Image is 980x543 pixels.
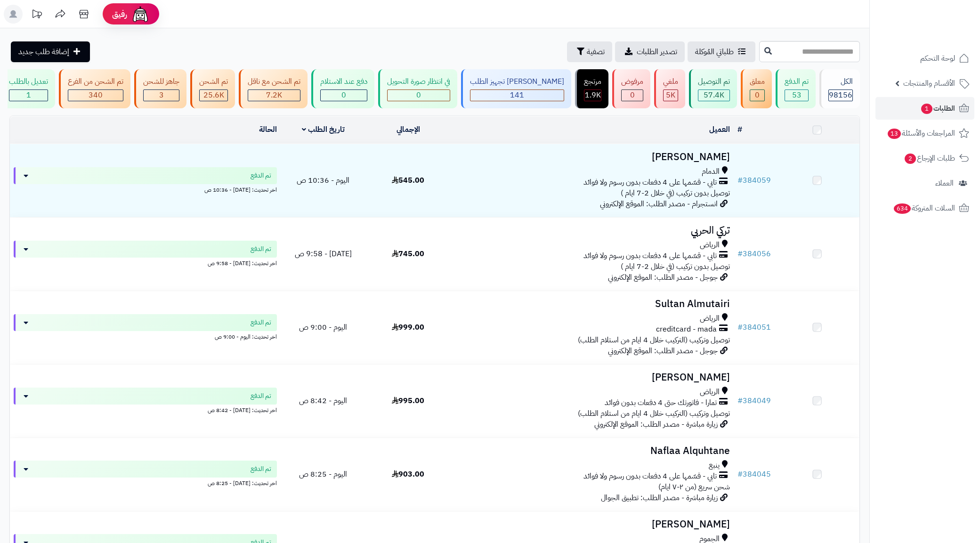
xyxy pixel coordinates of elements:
span: creditcard - mada [656,324,717,335]
span: الرياض [700,387,720,397]
a: معلق 0 [739,69,774,108]
span: لوحة التحكم [920,52,955,65]
div: اخر تحديث: [DATE] - 10:36 ص [14,184,277,194]
a: طلباتي المُوكلة [688,41,755,62]
span: 545.00 [392,175,424,186]
div: تم الشحن [199,76,228,87]
div: 0 [750,90,764,101]
span: 1 [26,89,31,101]
span: 13 [888,129,901,139]
div: 3 [144,90,179,101]
span: 0 [341,89,346,101]
a: # [737,124,742,135]
div: اخر تحديث: [DATE] - 8:42 ص [14,405,277,414]
h3: تركي الحربي [454,225,730,236]
span: # [737,248,743,259]
span: السلات المتروكة [893,202,955,215]
a: الحالة [259,124,277,135]
span: 340 [89,89,103,101]
span: رفيق [112,8,127,20]
a: تاريخ الطلب [302,124,345,135]
span: تابي - قسّمها على 4 دفعات بدون رسوم ولا فوائد [583,251,717,261]
a: #384059 [737,175,771,186]
a: ملغي 5K [652,69,687,108]
div: 0 [321,90,367,101]
div: معلق [750,76,765,87]
h3: Naflaa Alquhtane [454,446,730,456]
a: العملاء [875,172,974,195]
span: تمارا - فاتورتك حتى 4 دفعات بدون فوائد [605,397,717,408]
span: إضافة طلب جديد [18,46,69,57]
a: تم الشحن من الفرع 340 [57,69,132,108]
span: طلباتي المُوكلة [695,46,734,57]
a: في انتظار صورة التحويل 0 [376,69,459,108]
div: مرتجع [584,76,601,87]
span: تم الدفع [251,171,271,180]
span: 5K [666,89,675,101]
a: الطلبات1 [875,97,974,120]
a: #384056 [737,248,771,259]
span: 999.00 [392,322,424,333]
a: طلبات الإرجاع2 [875,147,974,170]
span: تابي - قسّمها على 4 دفعات بدون رسوم ولا فوائد [583,471,717,482]
a: العميل [709,124,730,135]
span: اليوم - 8:42 ص [299,395,347,406]
div: دفع عند الاستلام [320,76,367,87]
span: تم الدفع [251,464,271,474]
a: مرفوض 0 [610,69,652,108]
span: جوجل - مصدر الطلب: الموقع الإلكتروني [608,345,718,357]
a: #384045 [737,469,771,480]
span: تم الدفع [251,391,271,401]
h3: [PERSON_NAME] [454,152,730,162]
span: 57.4K [704,89,724,101]
div: 25593 [200,90,227,101]
span: طلبات الإرجاع [904,152,955,165]
span: تم الدفع [251,318,271,327]
span: تصفية [587,46,605,57]
img: ai-face.png [131,5,150,24]
span: الرياض [700,240,720,251]
h3: [PERSON_NAME] [454,372,730,383]
div: 0 [388,90,450,101]
span: 995.00 [392,395,424,406]
div: 340 [68,90,123,101]
span: الطلبات [920,102,955,115]
a: تم الشحن 25.6K [188,69,237,108]
span: تصدير الطلبات [637,46,677,57]
div: اخر تحديث: [DATE] - 8:25 ص [14,478,277,487]
span: اليوم - 8:25 ص [299,469,347,480]
span: توصيل وتركيب (التركيب خلال 4 ايام من استلام الطلب) [578,334,730,346]
div: في انتظار صورة التحويل [387,76,450,87]
span: # [737,175,743,186]
span: [DATE] - 9:58 ص [295,248,352,259]
span: العملاء [935,177,954,190]
a: الإجمالي [397,124,420,135]
span: 3 [159,89,164,101]
a: لوحة التحكم [875,47,974,70]
div: تم التوصيل [698,76,730,87]
span: زيارة مباشرة - مصدر الطلب: تطبيق الجوال [601,492,718,503]
span: 1 [921,104,933,114]
span: الأقسام والمنتجات [903,77,955,90]
div: [PERSON_NAME] تجهيز الطلب [470,76,564,87]
span: توصيل بدون تركيب (في خلال 2-7 ايام ) [621,261,730,272]
span: 903.00 [392,469,424,480]
span: اليوم - 9:00 ص [299,322,347,333]
span: المراجعات والأسئلة [887,127,955,140]
div: تعديل بالطلب [9,76,48,87]
a: الكل98156 [818,69,862,108]
div: 53 [785,90,808,101]
span: 53 [792,89,802,101]
div: جاهز للشحن [143,76,179,87]
a: دفع عند الاستلام 0 [309,69,376,108]
a: إضافة طلب جديد [11,41,90,62]
a: تم الشحن مع ناقل 7.2K [237,69,309,108]
div: 5030 [664,90,678,101]
h3: [PERSON_NAME] [454,519,730,530]
span: 141 [510,89,524,101]
span: 1.9K [585,89,601,101]
span: اليوم - 10:36 ص [297,175,349,186]
div: 0 [622,90,643,101]
a: #384051 [737,322,771,333]
div: تم الدفع [785,76,809,87]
